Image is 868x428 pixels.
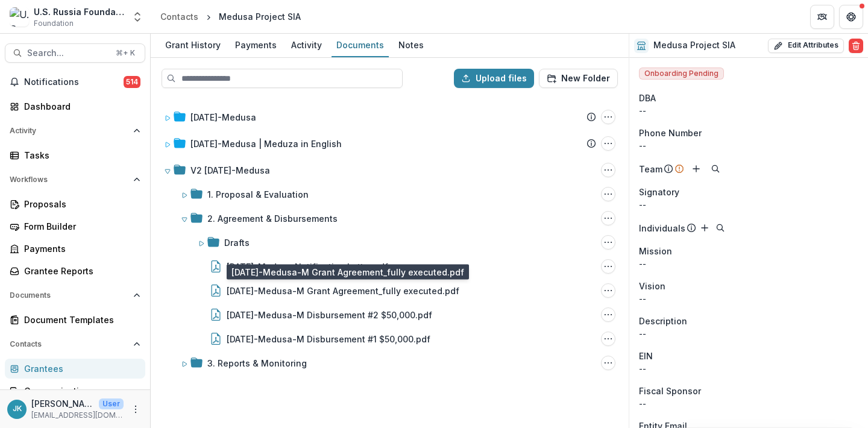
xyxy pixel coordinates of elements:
[601,211,615,225] button: 2. Agreement & Disbursements Options
[31,397,94,410] p: [PERSON_NAME]
[160,36,225,54] div: Grant History
[159,230,620,254] div: DraftsDrafts Options
[639,280,665,292] span: Vision
[207,357,307,370] div: 3. Reports & Monitoring
[230,36,281,54] div: Payments
[5,72,145,92] button: Notifications514
[190,164,270,177] div: V2 [DATE]-Medusa
[5,96,145,116] a: Dashboard
[5,145,145,165] a: Tasks
[159,303,620,327] div: [DATE]-Medusa-M Disbursement #2 $50,000.pdf23-DEC-27-Medusa-M Disbursement #2 $50,000.pdf Options
[639,139,858,152] div: --
[5,170,145,189] button: Open Workflows
[639,327,858,340] p: --
[159,131,620,156] div: [DATE]-Medusa | Meduza in English23-DEC-27-Medusa | Meduza in English Options
[159,327,620,351] div: [DATE]-Medusa-M Disbursement #1 $50,000.pdf23-DEC-27-Medusa-M Disbursement #1 $50,000.pdf Options
[639,397,858,410] div: --
[601,332,615,346] button: 23-DEC-27-Medusa-M Disbursement #1 $50,000.pdf Options
[24,265,136,277] div: Grantee Reports
[159,158,620,375] div: V2 [DATE]-MedusaV2 23-DEC-27-Medusa Options1. Proposal & Evaluation1. Proposal & Evaluation Optio...
[394,36,429,54] div: Notes
[227,285,459,297] div: [DATE]-Medusa-M Grant Agreement_fully executed.pdf
[24,385,136,397] div: Communications
[286,36,327,54] div: Activity
[5,335,145,354] button: Open Contacts
[689,162,703,176] button: Add
[160,34,225,57] a: Grant History
[159,182,620,206] div: 1. Proposal & Evaluation1. Proposal & Evaluation Options
[24,220,136,233] div: Form Builder
[708,162,723,176] button: Search
[5,43,145,63] button: Search...
[190,137,342,150] div: [DATE]-Medusa | Meduza in English
[601,307,615,322] button: 23-DEC-27-Medusa-M Disbursement #2 $50,000.pdf Options
[639,92,656,104] span: DBA
[332,34,389,57] a: Documents
[639,257,858,270] p: --
[159,206,620,351] div: 2. Agreement & Disbursements2. Agreement & Disbursements OptionsDraftsDrafts Options[DATE]-Medusa...
[159,254,620,279] div: [DATE]-Medusa Notification Letter.pdf23-DEC-27-Medusa Notification Letter.pdf Options
[160,10,198,23] div: Contacts
[230,34,281,57] a: Payments
[34,18,74,29] span: Foundation
[31,410,124,421] p: [EMAIL_ADDRESS][DOMAIN_NAME]
[34,5,124,18] div: U.S. Russia Foundation
[24,313,136,326] div: Document Templates
[24,242,136,255] div: Payments
[10,291,128,300] span: Documents
[5,359,145,379] a: Grantees
[539,69,618,88] button: New Folder
[159,206,620,230] div: 2. Agreement & Disbursements2. Agreement & Disbursements Options
[27,48,108,58] span: Search...
[713,221,728,235] button: Search
[159,279,620,303] div: [DATE]-Medusa-M Grant Agreement_fully executed.pdf23-DEC-27-Medusa-M Grant Agreement_fully execut...
[10,175,128,184] span: Workflows
[839,5,863,29] button: Get Help
[227,309,432,321] div: [DATE]-Medusa-M Disbursement #2 $50,000.pdf
[99,398,124,409] p: User
[24,77,124,87] span: Notifications
[639,245,672,257] span: Mission
[653,40,735,51] h2: Medusa Project SIA
[768,39,844,53] button: Edit Attributes
[639,68,724,80] span: Onboarding Pending
[601,163,615,177] button: V2 23-DEC-27-Medusa Options
[601,110,615,124] button: 22-AUG-16-Medusa Options
[219,10,301,23] div: Medusa Project SIA
[24,198,136,210] div: Proposals
[24,149,136,162] div: Tasks
[10,127,128,135] span: Activity
[601,356,615,370] button: 3. Reports & Monitoring Options
[639,186,679,198] span: Signatory
[159,351,620,375] div: 3. Reports & Monitoring3. Reports & Monitoring Options
[639,292,858,305] p: --
[128,402,143,417] button: More
[810,5,834,29] button: Partners
[5,286,145,305] button: Open Documents
[601,283,615,298] button: 23-DEC-27-Medusa-M Grant Agreement_fully executed.pdf Options
[190,111,256,124] div: [DATE]-Medusa
[159,105,620,129] div: [DATE]-Medusa22-AUG-16-Medusa Options
[5,216,145,236] a: Form Builder
[639,104,858,117] div: --
[394,34,429,57] a: Notes
[639,163,662,175] p: Team
[207,212,338,225] div: 2. Agreement & Disbursements
[5,239,145,259] a: Payments
[639,350,653,362] p: EIN
[129,5,146,29] button: Open entity switcher
[5,310,145,330] a: Document Templates
[639,127,702,139] span: Phone Number
[5,261,145,281] a: Grantee Reports
[697,221,712,235] button: Add
[5,381,145,401] a: Communications
[5,194,145,214] a: Proposals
